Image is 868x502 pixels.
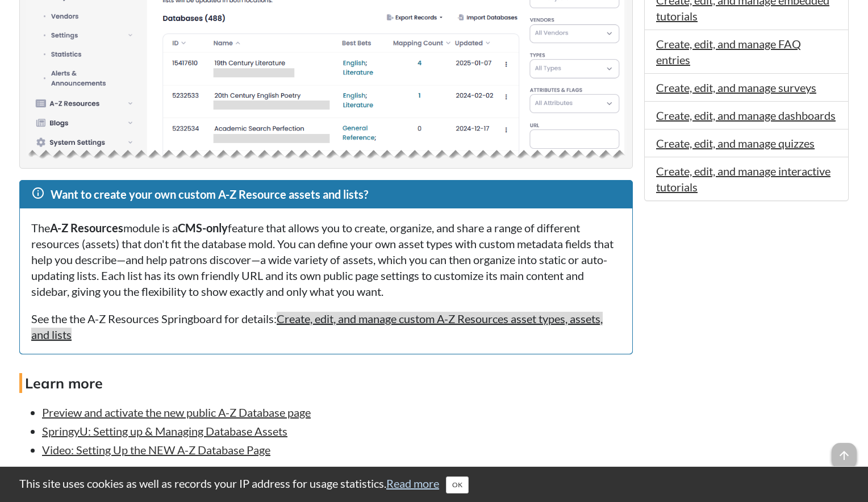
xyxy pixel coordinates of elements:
[656,136,815,150] a: Create, edit, and manage quizzes
[31,311,621,342] p: See the the A-Z Resources Springboard for details:
[832,444,857,458] a: arrow_upward
[31,312,603,341] a: Create, edit, and manage custom A-Z Resources asset types, assets, and lists
[31,186,45,200] span: info
[19,373,633,393] h4: Learn more
[8,475,860,493] div: This site uses cookies as well as records your IP address for usage statistics.
[656,81,816,94] a: Create, edit, and manage surveys
[42,405,311,419] a: Preview and activate the new public A-Z Database page
[656,164,831,194] a: Create, edit, and manage interactive tutorials
[178,221,228,235] strong: CMS-only
[42,443,270,457] a: Video: Setting Up the NEW A-Z Database Page
[656,37,801,66] a: Create, edit, and manage FAQ entries
[51,187,368,201] span: Want to create your own custom A-Z Resource assets and lists?
[50,221,123,235] strong: A-Z Resources
[832,443,857,468] span: arrow_upward
[386,476,439,490] a: Read more
[446,476,469,493] button: Close
[656,108,836,122] a: Create, edit, and manage dashboards
[31,220,621,299] p: The module is a feature that allows you to create, organize, and share a range of different resou...
[42,424,287,438] a: SpringyU: Setting up & Managing Database Assets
